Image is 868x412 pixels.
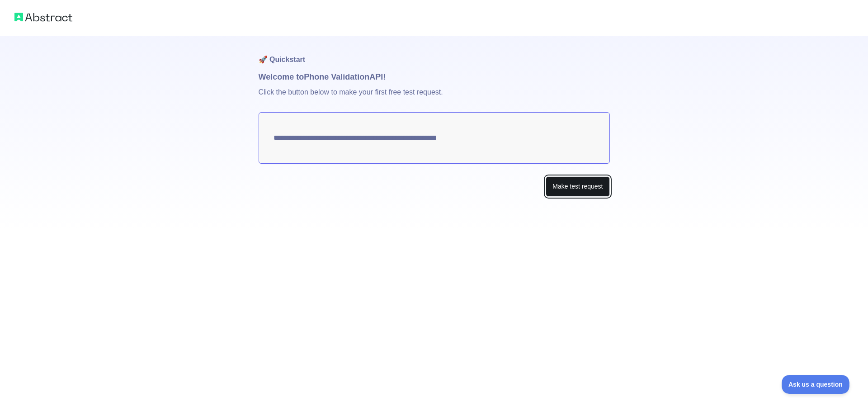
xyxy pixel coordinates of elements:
[546,176,609,197] button: Make test request
[14,11,72,24] img: Abstract logo
[259,36,610,71] h1: 🚀 Quickstart
[259,83,610,112] p: Click the button below to make your first free test request.
[259,71,610,83] h1: Welcome to Phone Validation API!
[782,375,850,394] iframe: Toggle Customer Support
